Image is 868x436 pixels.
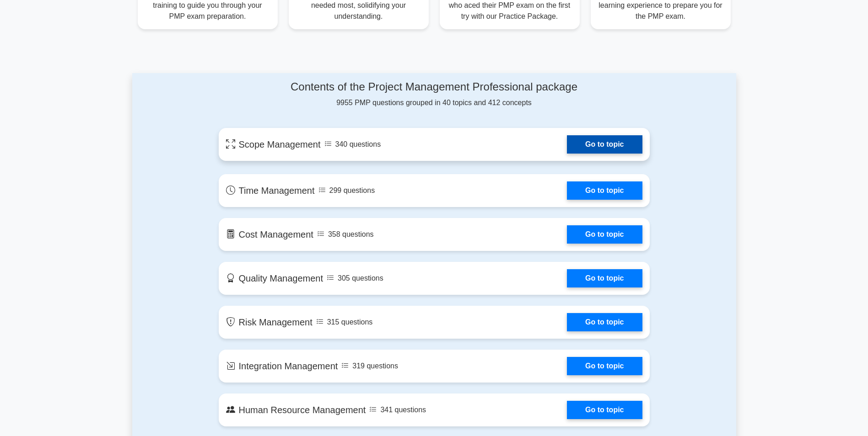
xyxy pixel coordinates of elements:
[219,80,650,94] h4: Contents of the Project Management Professional package
[567,269,642,287] a: Go to topic
[567,225,642,244] a: Go to topic
[567,181,642,200] a: Go to topic
[567,357,642,375] a: Go to topic
[567,313,642,331] a: Go to topic
[567,401,642,419] a: Go to topic
[219,80,650,108] div: 9955 PMP questions grouped in 40 topics and 412 concepts
[567,135,642,154] a: Go to topic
